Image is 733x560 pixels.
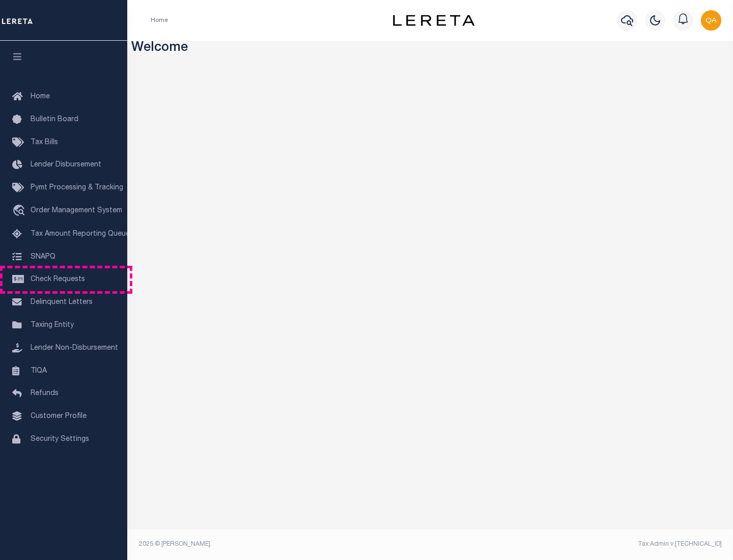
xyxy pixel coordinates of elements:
[131,540,431,549] div: 2025 © [PERSON_NAME].
[393,15,474,26] img: logo-dark.svg
[151,16,168,25] li: Home
[31,276,85,283] span: Check Requests
[31,299,93,306] span: Delinquent Letters
[31,161,101,169] span: Lender Disbursement
[31,139,58,146] span: Tax Bills
[701,10,721,31] img: svg+xml;base64,PHN2ZyB4bWxucz0iaHR0cDovL3d3dy53My5vcmcvMjAwMC9zdmciIHBvaW50ZXItZXZlbnRzPSJub25lIi...
[31,367,47,374] span: TIQA
[131,41,729,57] h3: Welcome
[31,231,130,238] span: Tax Amount Reporting Queue
[31,413,87,420] span: Customer Profile
[31,116,78,123] span: Bulletin Board
[31,390,59,397] span: Refunds
[31,207,122,214] span: Order Management System
[31,322,74,329] span: Taxing Entity
[31,184,123,191] span: Pymt Processing & Tracking
[31,436,89,443] span: Security Settings
[31,345,118,352] span: Lender Non-Disbursement
[31,93,50,100] span: Home
[31,253,55,260] span: SNAPQ
[438,540,722,549] div: Tax Admin v.[TECHNICAL_ID]
[12,205,29,218] i: travel_explore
